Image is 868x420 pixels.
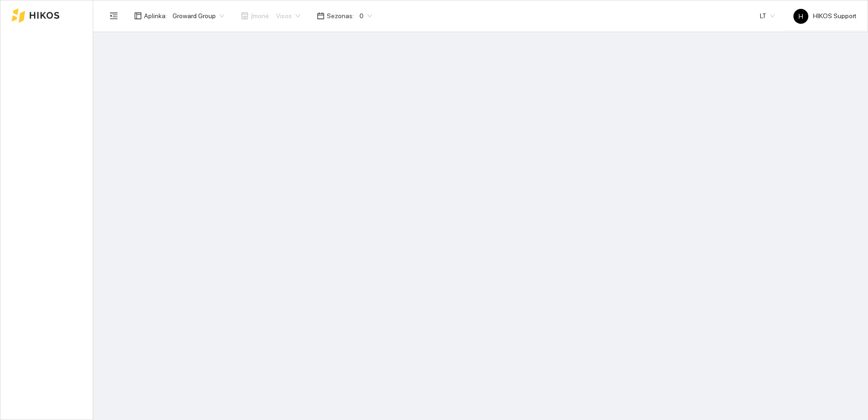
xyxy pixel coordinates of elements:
[134,12,142,20] span: layout
[104,7,123,25] button: menu-fold
[799,9,803,24] span: H
[793,12,856,20] span: HIKOS Support
[241,12,248,20] span: shop
[327,11,354,21] span: Sezonas :
[760,9,775,23] span: LT
[359,9,372,23] span: 0
[276,9,300,23] span: Visos
[317,12,324,20] span: calendar
[144,11,167,21] span: Aplinka :
[110,12,118,20] span: menu-fold
[251,11,270,21] span: Įmonė :
[172,9,224,23] span: Groward Group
